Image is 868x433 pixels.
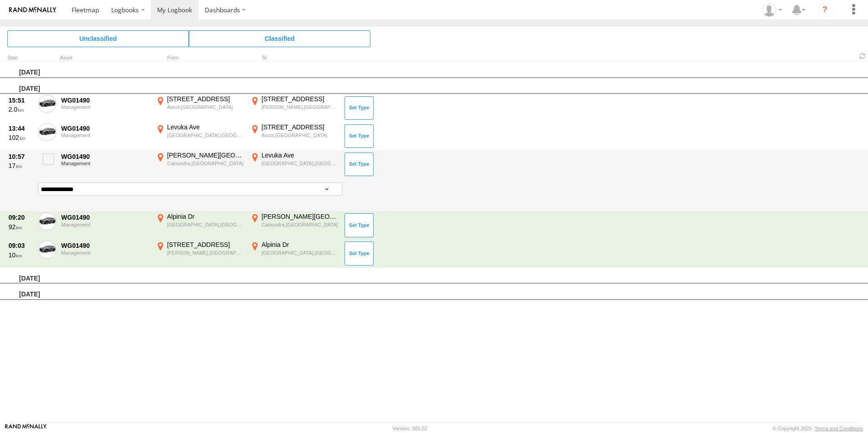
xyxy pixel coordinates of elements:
div: Alpinia Dr [167,212,244,221]
label: Click to View Event Location [154,151,245,177]
div: Levuka Ave [261,151,338,159]
span: Refresh [857,52,868,60]
div: 17 [9,162,33,170]
span: Click to view Unclassified Trips [7,30,189,47]
div: James McInally [759,3,785,17]
div: 10:57 [9,153,33,161]
div: Click to Sort [7,56,35,60]
button: Click to Set [345,213,374,237]
div: 92 [9,223,33,231]
div: Ascot,[GEOGRAPHIC_DATA] [261,132,338,138]
span: Click to view Classified Trips [189,30,370,47]
div: WG01490 [61,96,149,104]
i: ? [818,3,832,17]
div: 09:20 [9,213,33,221]
div: [PERSON_NAME][GEOGRAPHIC_DATA] [261,212,338,221]
div: From [154,56,245,60]
label: Click to View Event Location [154,212,245,239]
label: Click to View Event Location [249,241,340,267]
div: [STREET_ADDRESS] [167,95,244,103]
label: Click to View Event Location [249,151,340,177]
div: Version: 305.02 [393,426,427,431]
div: [PERSON_NAME],[GEOGRAPHIC_DATA] [261,104,338,110]
div: [STREET_ADDRESS] [261,123,338,131]
div: © Copyright 2025 - [773,426,863,431]
div: Ascot,[GEOGRAPHIC_DATA] [167,104,244,110]
div: WG01490 [61,241,149,250]
button: Click to Set [345,241,374,265]
div: [PERSON_NAME],[GEOGRAPHIC_DATA] [167,250,244,256]
div: 2.0 [9,105,33,113]
div: To [249,56,340,60]
button: Click to Set [345,124,374,148]
label: Click to View Event Location [249,123,340,149]
div: Caloundra,[GEOGRAPHIC_DATA] [261,221,338,228]
a: Visit our Website [5,424,47,433]
div: [GEOGRAPHIC_DATA],[GEOGRAPHIC_DATA] [261,160,338,167]
div: 13:44 [9,124,33,133]
div: Management [61,161,149,166]
div: Management [61,250,149,256]
div: WG01490 [61,124,149,133]
div: WG01490 [61,213,149,221]
div: Levuka Ave [167,123,244,131]
label: Click to View Event Location [249,212,340,239]
div: 10 [9,251,33,259]
label: Click to View Event Location [154,123,245,149]
div: Management [61,133,149,138]
div: Management [61,104,149,110]
button: Click to Set [345,153,374,176]
div: [GEOGRAPHIC_DATA],[GEOGRAPHIC_DATA] [167,221,244,228]
div: Alpinia Dr [261,241,338,249]
div: [STREET_ADDRESS] [167,241,244,249]
div: Caloundra,[GEOGRAPHIC_DATA] [167,160,244,167]
div: 102 [9,133,33,142]
label: Click to View Event Location [154,95,245,121]
div: [STREET_ADDRESS] [261,95,338,103]
div: Management [61,222,149,227]
a: Terms and Conditions [815,426,863,431]
div: [PERSON_NAME][GEOGRAPHIC_DATA] [167,151,244,159]
div: 09:03 [9,241,33,250]
img: rand-logo.svg [9,7,56,13]
label: Click to View Event Location [154,241,245,267]
div: [GEOGRAPHIC_DATA],[GEOGRAPHIC_DATA] [261,250,338,256]
label: Click to View Event Location [249,95,340,121]
div: WG01490 [61,153,149,161]
div: Asset [60,56,151,60]
div: [GEOGRAPHIC_DATA],[GEOGRAPHIC_DATA] [167,132,244,138]
div: 15:51 [9,96,33,104]
button: Click to Set [345,96,374,120]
